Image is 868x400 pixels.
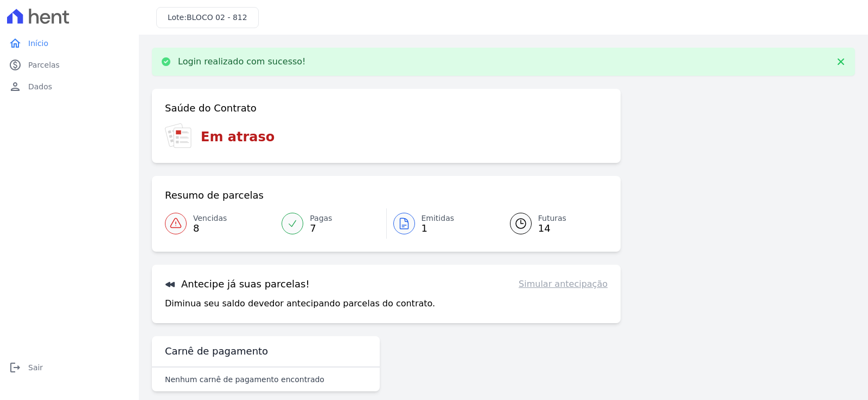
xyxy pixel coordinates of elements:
[165,374,324,385] p: Nenhum carnê de pagamento encontrado
[165,297,435,310] p: Diminua seu saldo devedor antecipando parcelas do contrato.
[28,362,43,373] span: Sair
[9,37,22,50] i: home
[165,278,310,291] h3: Antecipe já suas parcelas!
[310,213,332,224] span: Pagas
[165,102,257,115] h3: Saúde do Contrato
[4,54,135,76] a: paidParcelas
[497,208,608,239] a: Futuras 14
[165,345,268,358] h3: Carnê de pagamento
[519,278,608,291] a: Simular antecipação
[310,224,332,233] span: 7
[28,60,60,70] span: Parcelas
[275,208,386,239] a: Pagas 7
[387,208,497,239] a: Emitidas 1
[9,58,22,71] i: paid
[9,80,22,93] i: person
[193,213,227,224] span: Vencidas
[28,81,52,92] span: Dados
[9,361,22,374] i: logout
[422,224,455,233] span: 1
[4,357,135,378] a: logoutSair
[165,208,275,239] a: Vencidas 8
[28,38,48,49] span: Início
[187,13,247,22] span: BLOCO 02 - 812
[538,224,566,233] span: 14
[538,213,566,224] span: Futuras
[165,189,264,202] h3: Resumo de parcelas
[422,213,455,224] span: Emitidas
[168,12,247,23] h3: Lote:
[201,127,275,147] h3: Em atraso
[4,32,135,54] a: homeInício
[193,224,227,233] span: 8
[178,56,306,67] p: Login realizado com sucesso!
[4,76,135,97] a: personDados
